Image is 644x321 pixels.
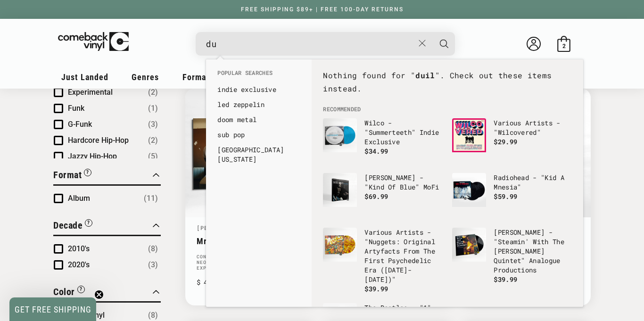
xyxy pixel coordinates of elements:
img: Radiohead - "Kid A Mnesia" [452,173,486,207]
img: Various Artists - "Nuggets: Original Artyfacts From The First Psychedelic Era (1965-1968)" [323,228,357,262]
a: Mr. Morale & The Big Steppers [197,236,303,246]
span: Funk [68,104,84,113]
li: no_result_suggestions: led zeppelin [213,97,305,112]
a: [PERSON_NAME] [197,224,247,231]
span: Decade [53,220,83,231]
span: 2 [562,42,566,49]
li: no_result_products: Various Artists - "Wilcovered" [447,114,577,168]
div: Recommended [312,59,583,307]
a: FREE SHIPPING $89+ | FREE 100-DAY RETURNS [231,6,413,13]
p: Wilco - "Summerteeth" Indie Exclusive [364,118,443,147]
a: Miles Davis - "Steamin' With The Miles Davis Quintet" Analogue Productions [PERSON_NAME] - "Steam... [452,228,572,284]
input: When autocomplete results are available use up and down arrows to review and enter to select [206,34,414,54]
p: Various Artists - "Nuggets: Original Artyfacts From The First Psychedelic Era ([DATE]-[DATE])" [364,228,443,284]
a: Miles Davis - "Kind Of Blue" MoFi [PERSON_NAME] - "Kind Of Blue" MoFi $69.99 [323,173,443,218]
img: Miles Davis - "Kind Of Blue" MoFi [323,173,357,207]
button: Filter by Color [53,285,85,301]
li: no_result_products: Miles Davis - "Kind Of Blue" MoFi [318,168,447,223]
button: Filter by Format [53,168,91,184]
button: Search [432,32,456,56]
img: Miles Davis - "Steamin' With The Miles Davis Quintet" Analogue Productions [452,228,486,262]
button: Close [414,33,431,54]
span: $69.99 [364,192,388,201]
span: $34.99 [364,147,388,156]
a: sub pop [217,130,300,140]
a: Wilco - "Summerteeth" Indie Exclusive Wilco - "Summerteeth" Indie Exclusive $34.99 [323,118,443,164]
span: Experimental [68,88,113,97]
li: no_result_suggestions: hotel california [213,142,305,167]
a: Radiohead - "Kid A Mnesia" Radiohead - "Kid A Mnesia" $59.99 [452,173,572,218]
li: no_result_suggestions: indie exclusive [213,82,305,97]
a: Various Artists - "Nuggets: Original Artyfacts From The First Psychedelic Era (1965-1968)" Variou... [323,228,443,294]
div: Popular Searches [206,59,312,172]
span: $39.99 [494,275,517,284]
span: Number of products: (2) [148,135,158,146]
span: GET FREE SHIPPING [15,305,91,314]
span: Color [53,286,75,297]
li: Recommended [318,105,577,114]
img: Wilco - "Summerteeth" Indie Exclusive [323,118,357,152]
p: Various Artists - "Wilcovered" [494,118,572,137]
span: Number of products: (3) [148,259,158,271]
span: Jazzy Hip-Hop [68,152,117,161]
p: The Beatles - "1" [364,303,443,313]
button: Close teaser [94,290,104,299]
span: Number of products: (5) [148,151,158,162]
span: 2010's [68,244,90,253]
li: no_result_products: Various Artists - "Nuggets: Original Artyfacts From The First Psychedelic Era... [318,223,447,298]
span: Format [53,169,82,181]
span: Number of products: (2) [148,87,158,98]
span: $39.99 [364,284,388,293]
li: Popular Searches [213,69,305,82]
strong: duil [415,70,435,80]
span: Just Landed [61,72,108,82]
p: [PERSON_NAME] - "Steamin' With The [PERSON_NAME] Quintet" Analogue Productions [494,228,572,275]
span: 2020's [68,260,90,269]
p: [PERSON_NAME] - "Kind Of Blue" MoFi [364,173,443,192]
span: Hardcore Hip-Hop [68,136,129,145]
li: no_result_suggestions: sub pop [213,127,305,142]
span: Number of products: (3) [148,119,158,130]
li: no_result_products: Miles Davis - "Steamin' With The Miles Davis Quintet" Analogue Productions [447,223,577,289]
div: Search [196,32,455,56]
a: led zeppelin [217,100,300,109]
span: Number of products: (8) [148,310,158,321]
span: Album [68,194,90,203]
p: Nothing found for " ". Check out these items instead. [323,69,572,96]
a: [GEOGRAPHIC_DATA][US_STATE] [217,145,300,164]
span: $59.99 [494,192,517,201]
div: No Results [318,69,577,106]
span: $29.99 [494,137,517,146]
li: no_result_products: Radiohead - "Kid A Mnesia" [447,168,577,223]
a: doom metal [217,115,300,124]
p: Radiohead - "Kid A Mnesia" [494,173,572,192]
div: GET FREE SHIPPINGClose teaser [9,297,96,321]
span: Number of products: (1) [148,103,158,114]
span: Number of products: (8) [148,243,158,255]
li: no_result_suggestions: doom metal [213,112,305,127]
button: Filter by Decade [53,218,92,235]
span: Formats [182,72,214,82]
a: indie exclusive [217,85,300,94]
a: Various Artists - "Wilcovered" Various Artists - "Wilcovered" $29.99 [452,118,572,164]
span: Genres [132,72,159,82]
span: G-Funk [68,120,92,129]
li: no_result_products: Wilco - "Summerteeth" Indie Exclusive [318,114,447,168]
span: Number of products: (11) [144,193,158,204]
img: Various Artists - "Wilcovered" [452,118,486,152]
